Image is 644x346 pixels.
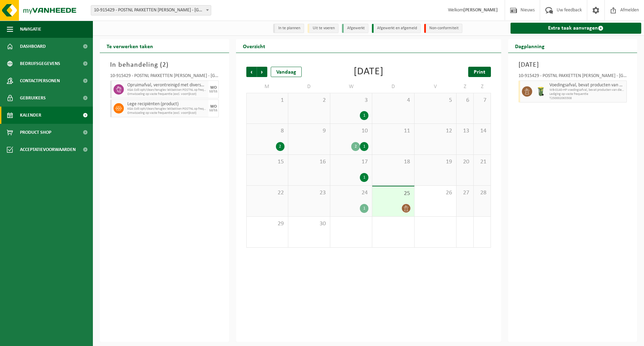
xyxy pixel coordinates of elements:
[474,80,491,93] td: Z
[210,105,217,109] div: WO
[460,97,470,104] span: 6
[20,89,46,107] span: Gebruikers
[477,97,487,104] span: 7
[508,39,551,53] h2: Dagplanning
[549,88,625,92] span: WB-0140-HP voedingsafval, bevat producten van dierlijke oors
[127,101,207,107] span: Lege recipiënten (product)
[271,67,302,77] div: Vandaag
[415,80,457,93] td: V
[273,24,304,33] li: In te plannen
[236,39,272,53] h2: Overzicht
[360,173,368,182] div: 1
[474,69,485,75] span: Print
[308,24,339,33] li: Uit te voeren
[292,220,326,228] span: 30
[100,39,160,53] h2: Te verwerken taken
[127,88,207,92] span: KGA Colli oph/clean/teruglev lekbakken POSTNL op frequentie
[376,158,410,166] span: 18
[334,127,368,135] span: 10
[372,24,421,33] li: Afgewerkt en afgemeld
[288,80,330,93] td: D
[20,55,60,72] span: Bedrijfsgegevens
[110,74,219,80] div: 10-915429 - POSTNL PAKKETTEN [PERSON_NAME] - [GEOGRAPHIC_DATA]
[372,80,414,93] td: D
[477,158,487,166] span: 21
[518,74,627,80] div: 10-915429 - POSTNL PAKKETTEN [PERSON_NAME] - [GEOGRAPHIC_DATA]
[536,86,546,97] img: WB-0140-HPE-GN-50
[209,109,217,112] div: 12/11
[511,23,642,34] a: Extra taak aanvragen
[20,72,60,89] span: Contactpersonen
[460,127,470,135] span: 13
[351,142,360,151] div: 2
[110,60,219,70] h3: In behandeling ( )
[334,189,368,197] span: 24
[549,83,625,88] span: Voedingsafval, bevat producten van dierlijke oorsprong, onverpakt, categorie 3
[20,38,46,55] span: Dashboard
[246,80,288,93] td: M
[292,189,326,197] span: 23
[91,6,211,15] span: 10-915429 - POSTNL PAKKETTEN BELGIE EVERGEM - EVERGEM
[250,220,285,228] span: 29
[257,67,267,77] span: Volgende
[463,8,498,13] strong: [PERSON_NAME]
[376,97,410,104] span: 4
[246,67,257,77] span: Vorige
[334,97,368,104] span: 3
[334,158,368,166] span: 17
[549,92,625,96] span: Lediging op vaste frequentie
[20,21,41,38] span: Navigatie
[418,158,453,166] span: 19
[376,190,410,197] span: 25
[460,189,470,197] span: 27
[127,83,207,88] span: Opruimafval, verontreinigd met diverse niet-gevaarlijke afvalstoffen
[376,127,410,135] span: 11
[418,189,453,197] span: 26
[460,158,470,166] span: 20
[424,24,462,33] li: Non-conformiteit
[292,158,326,166] span: 16
[250,189,285,197] span: 22
[342,24,368,33] li: Afgewerkt
[210,86,217,90] div: WO
[250,97,285,104] span: 1
[127,107,207,111] span: KGA Colli oph/clean/teruglev lekbakken POSTNL op frequentie
[276,142,285,151] div: 2
[477,189,487,197] span: 28
[360,142,368,151] div: 1
[292,97,326,104] span: 2
[457,80,474,93] td: Z
[250,158,285,166] span: 15
[292,127,326,135] span: 9
[127,111,207,115] span: Omwisseling op vaste frequentie (excl. voorrijkost)
[330,80,372,93] td: W
[468,67,491,77] a: Print
[20,107,41,124] span: Kalender
[250,127,285,135] span: 8
[360,204,368,213] div: 1
[549,96,625,100] span: T250002063308
[209,90,217,93] div: 12/11
[477,127,487,135] span: 14
[127,92,207,96] span: Omwisseling op vaste frequentie (excl. voorrijkost)
[518,60,627,70] h3: [DATE]
[418,97,453,104] span: 5
[418,127,453,135] span: 12
[20,141,76,158] span: Acceptatievoorwaarden
[360,111,368,120] div: 1
[354,67,384,77] div: [DATE]
[162,62,166,68] span: 2
[91,5,211,15] span: 10-915429 - POSTNL PAKKETTEN BELGIE EVERGEM - EVERGEM
[20,124,51,141] span: Product Shop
